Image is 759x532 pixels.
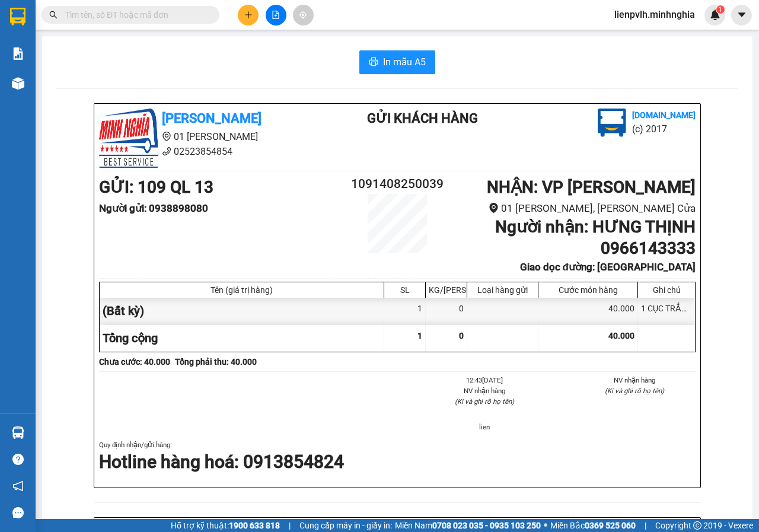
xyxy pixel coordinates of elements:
span: search [49,11,58,19]
span: 1 [417,331,422,340]
li: 02523854854 [5,41,226,56]
button: printerIn mẫu A5 [359,50,435,74]
span: Cung cấp máy in - giấy in: [299,519,392,532]
div: (Bất kỳ) [100,298,384,324]
div: Cước món hàng [541,285,634,295]
span: Miền Nam [395,519,541,532]
span: ⚪️ [544,523,547,528]
span: Tổng cộng [103,331,158,345]
span: Miền Bắc [550,519,636,532]
div: Tên (giá trị hàng) [103,285,381,295]
b: NHẬN : VP [PERSON_NAME] [487,177,696,197]
li: NV nhận hàng [574,375,696,386]
strong: 1900 633 818 [229,521,280,530]
img: logo.jpg [5,5,65,65]
img: logo.jpg [598,109,626,137]
b: [PERSON_NAME] [162,111,261,126]
div: Quy định nhận/gửi hàng : [99,439,696,474]
span: environment [489,203,499,213]
button: plus [238,5,259,26]
span: file-add [272,11,280,19]
sup: 1 [716,5,725,14]
div: SL [387,285,422,295]
b: [DOMAIN_NAME] [632,110,696,120]
span: notification [12,480,24,492]
li: 01 [PERSON_NAME] [99,129,320,144]
i: (Kí và ghi rõ họ tên) [605,387,664,395]
div: Ghi chú [641,285,692,295]
strong: 0369 525 060 [585,521,636,530]
span: In mẫu A5 [383,55,426,69]
span: question-circle [12,454,24,465]
li: (c) 2017 [632,122,696,136]
b: Chưa cước : 40.000 [99,357,170,367]
span: 1 [718,5,722,14]
b: Giao dọc đường: [GEOGRAPHIC_DATA] [520,261,696,273]
li: NV nhận hàng [423,386,546,396]
li: 12:43[DATE] [423,375,546,386]
span: lienpvlh.minhnghia [605,7,704,22]
strong: Hotline hàng hoá: 0913854824 [99,451,344,472]
img: logo.jpg [99,109,158,168]
b: GỬI : 109 QL 13 [5,74,120,94]
li: 01 [PERSON_NAME], [PERSON_NAME] Cửa [447,200,696,216]
span: message [12,507,24,518]
b: Người gửi : 0938898080 [99,202,208,214]
span: environment [162,132,171,141]
div: 40.000 [538,298,638,324]
h2: 1091408250039 [347,174,447,194]
i: (Kí và ghi rõ họ tên) [455,397,514,406]
span: | [645,519,646,532]
div: 1 [384,298,426,324]
img: logo-vxr [10,8,25,26]
div: 0 [426,298,467,324]
span: Hỗ trợ kỹ thuật: [171,519,280,532]
button: file-add [266,5,286,26]
input: Tìm tên, số ĐT hoặc mã đơn [65,8,205,21]
img: solution-icon [12,47,24,60]
span: phone [162,146,171,156]
li: 01 [PERSON_NAME] [5,26,226,41]
li: lien [423,422,546,432]
span: | [289,519,291,532]
b: Gửi khách hàng [367,111,478,126]
div: Loại hàng gửi [470,285,535,295]
b: [PERSON_NAME] [68,8,168,23]
img: warehouse-icon [12,426,24,439]
b: Tổng phải thu: 40.000 [175,357,257,367]
span: printer [369,57,378,68]
button: aim [293,5,314,26]
span: 0 [459,331,464,340]
span: caret-down [736,9,747,20]
span: environment [68,28,78,38]
div: KG/[PERSON_NAME] [429,285,464,295]
button: caret-down [731,5,752,26]
img: warehouse-icon [12,77,24,90]
span: phone [68,43,78,53]
img: icon-new-feature [710,9,720,20]
div: 1 CỤC TRẮNG-CÂN ĐT [638,298,695,324]
span: plus [244,11,253,19]
span: 40.000 [608,331,634,340]
b: GỬI : 109 QL 13 [99,177,213,197]
li: 02523854854 [99,144,320,159]
strong: 0708 023 035 - 0935 103 250 [432,521,541,530]
b: Người nhận : HƯNG THỊNH 0966143333 [495,217,696,258]
span: copyright [693,521,701,530]
span: aim [299,11,307,19]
